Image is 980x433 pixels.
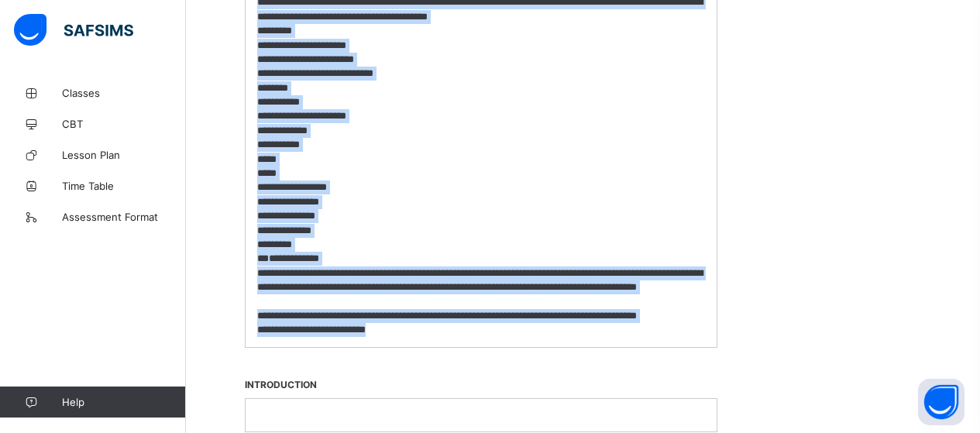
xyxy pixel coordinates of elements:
[62,396,185,408] span: Help
[62,87,186,99] span: Classes
[14,14,133,46] img: safsims
[62,118,186,130] span: CBT
[62,211,186,223] span: Assessment Format
[245,371,717,398] span: INTRODUCTION
[62,180,186,192] span: Time Table
[918,379,965,425] button: Open asap
[62,149,186,161] span: Lesson Plan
